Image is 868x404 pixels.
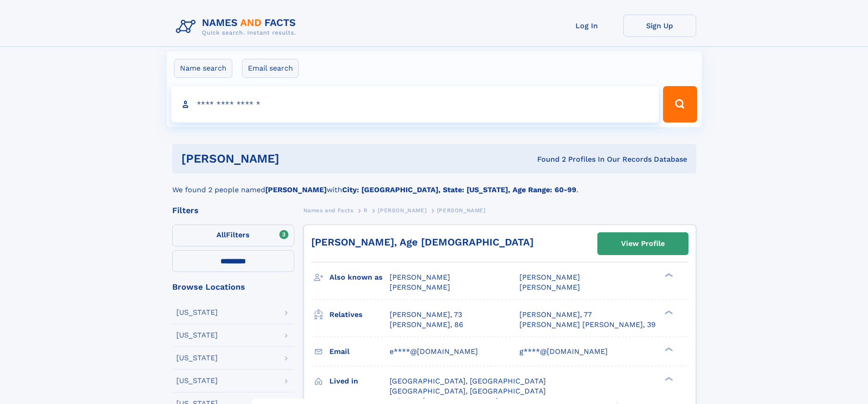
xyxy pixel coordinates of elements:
[216,230,226,239] span: All
[311,236,534,248] a: [PERSON_NAME], Age [DEMOGRAPHIC_DATA]
[519,283,580,291] span: [PERSON_NAME]
[342,185,576,194] b: City: [GEOGRAPHIC_DATA], State: [US_STATE], Age Range: 60-99
[378,205,426,216] a: [PERSON_NAME]
[550,15,623,37] a: Log In
[663,346,673,352] div: ❯
[329,270,390,285] h3: Also known as
[390,320,463,330] a: [PERSON_NAME], 86
[437,207,486,214] span: [PERSON_NAME]
[519,273,580,281] span: [PERSON_NAME]
[364,207,368,214] span: R
[390,310,462,320] a: [PERSON_NAME], 73
[329,307,390,322] h3: Relatives
[171,86,659,123] input: search input
[519,320,656,330] a: [PERSON_NAME] [PERSON_NAME], 39
[623,15,696,37] a: Sign Up
[172,174,696,195] div: We found 2 people named with .
[390,387,546,395] span: [GEOGRAPHIC_DATA], [GEOGRAPHIC_DATA]
[174,59,232,78] label: Name search
[176,377,218,384] div: [US_STATE]
[390,377,546,385] span: [GEOGRAPHIC_DATA], [GEOGRAPHIC_DATA]
[663,309,673,315] div: ❯
[390,283,450,291] span: [PERSON_NAME]
[265,185,327,194] b: [PERSON_NAME]
[621,233,665,254] div: View Profile
[242,59,299,78] label: Email search
[329,344,390,359] h3: Email
[663,272,673,278] div: ❯
[172,225,294,246] label: Filters
[663,376,673,382] div: ❯
[598,233,688,255] a: View Profile
[176,309,218,316] div: [US_STATE]
[303,205,354,216] a: Names and Facts
[663,86,697,123] button: Search Button
[176,332,218,339] div: [US_STATE]
[390,273,450,281] span: [PERSON_NAME]
[364,205,368,216] a: R
[172,283,294,291] div: Browse Locations
[176,354,218,362] div: [US_STATE]
[408,154,687,164] div: Found 2 Profiles In Our Records Database
[519,310,592,320] a: [PERSON_NAME], 77
[181,153,408,164] h1: [PERSON_NAME]
[378,207,426,214] span: [PERSON_NAME]
[172,206,294,215] div: Filters
[329,373,390,389] h3: Lived in
[172,15,303,39] img: Logo Names and Facts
